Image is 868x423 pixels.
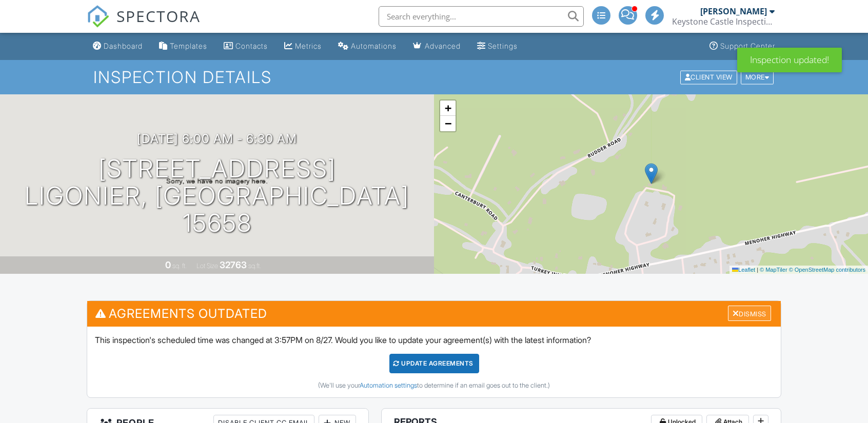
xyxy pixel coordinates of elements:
[87,301,781,326] h3: Agreements Outdated
[104,42,143,50] div: Dashboard
[445,117,451,130] span: −
[137,132,297,146] h3: [DATE] 6:00 am - 6:30 am
[680,70,737,84] div: Client View
[488,42,518,50] div: Settings
[741,70,774,84] div: More
[220,259,247,270] div: 32763
[172,262,187,270] span: sq. ft.
[760,267,787,273] a: © MapTiler
[360,381,417,389] a: Automation settings
[165,259,171,270] div: 0
[95,381,773,390] div: (We'll use your to determine if an email goes out to the client.)
[351,42,397,50] div: Automations
[155,37,211,56] a: Templates
[87,327,781,397] div: This inspection's scheduled time was changed at 3:57PM on 8/27. Would you like to update your agr...
[672,16,775,27] div: Keystone Castle Inspections LLC
[720,42,775,50] div: Support Center
[705,37,779,56] a: Support Center
[16,155,418,236] h1: [STREET_ADDRESS] Ligonier, [GEOGRAPHIC_DATA] 15658
[728,306,771,321] div: Dismiss
[87,14,201,35] a: SPECTORA
[248,262,261,270] span: sq.ft.
[645,163,658,184] img: Marker
[700,6,767,16] div: [PERSON_NAME]
[89,37,147,56] a: Dashboard
[389,354,479,373] div: Update Agreements
[473,37,522,56] a: Settings
[737,48,842,72] div: Inspection updated!
[732,267,755,273] a: Leaflet
[170,42,207,50] div: Templates
[440,100,456,116] a: Zoom in
[196,262,218,270] span: Lot Size
[679,73,740,80] a: Client View
[409,37,465,56] a: Advanced
[334,37,401,56] a: Automations (Advanced)
[87,5,109,28] img: The Best Home Inspection Software - Spectora
[220,37,272,56] a: Contacts
[757,267,758,273] span: |
[445,102,451,114] span: +
[789,267,865,273] a: © OpenStreetMap contributors
[295,42,322,50] div: Metrics
[116,5,201,27] span: SPECTORA
[440,116,456,131] a: Zoom out
[425,42,461,50] div: Advanced
[379,6,584,27] input: Search everything...
[280,37,326,56] a: Metrics
[235,42,268,50] div: Contacts
[93,68,775,86] h1: Inspection Details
